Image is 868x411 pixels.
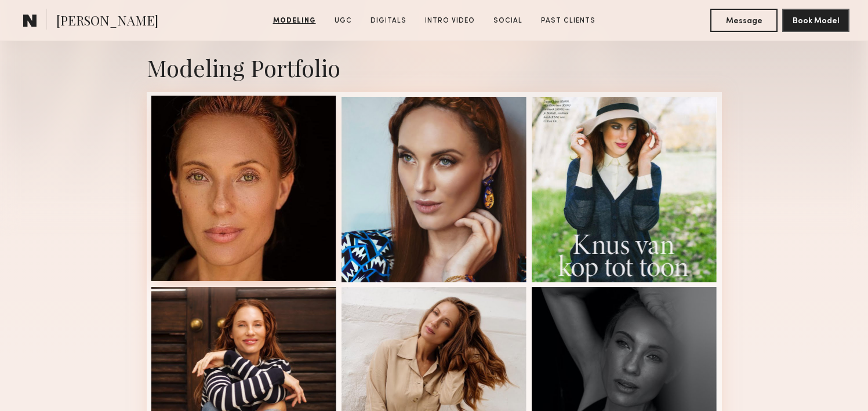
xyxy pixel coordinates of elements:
a: UGC [330,16,357,26]
div: Modeling Portfolio [147,52,722,83]
a: Modeling [268,16,321,26]
a: Past Clients [536,16,600,26]
button: Message [710,9,778,32]
a: Digitals [366,16,411,26]
a: Book Model [782,15,849,25]
a: Intro Video [420,16,480,26]
span: [PERSON_NAME] [56,12,158,32]
a: Social [489,16,527,26]
button: Book Model [782,9,849,32]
